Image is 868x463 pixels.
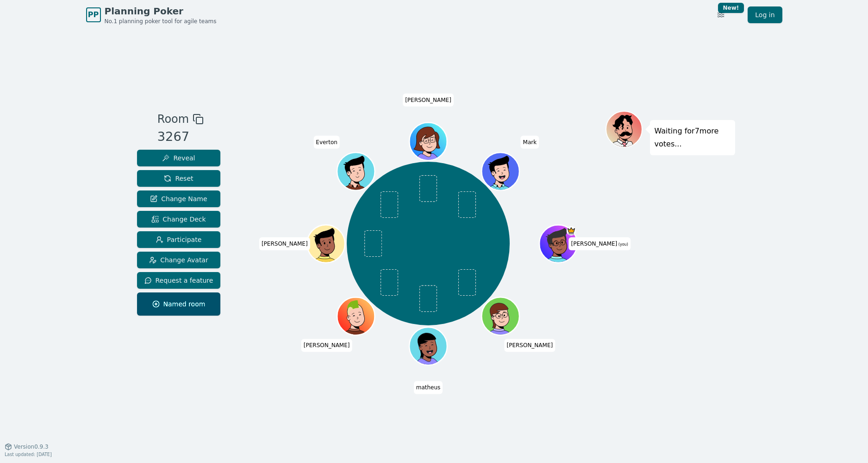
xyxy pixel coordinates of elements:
span: Request a feature [144,276,213,285]
button: Request a feature [137,272,221,289]
span: Click to change your name [414,381,443,394]
span: Rafael is the host [567,226,576,235]
span: Click to change your name [313,135,340,148]
span: Click to change your name [259,237,310,250]
span: Click to change your name [521,135,539,148]
button: Named room [137,292,221,316]
button: Reset [137,170,221,187]
button: Version0.9.3 [5,443,49,450]
span: Change Avatar [149,255,208,265]
p: Waiting for 7 more votes... [655,125,731,151]
span: PP [88,9,99,20]
span: Change Name [150,194,207,203]
button: New! [712,6,729,23]
span: Planning Poker [105,5,217,18]
button: Click to change your avatar [541,226,576,261]
span: Change Deck [151,215,206,224]
span: (you) [617,242,628,247]
a: PPPlanning PokerNo.1 planning poker tool for agile teams [86,5,217,25]
span: Version 0.9.3 [14,443,49,450]
button: Change Name [137,190,221,207]
button: Reveal [137,150,221,166]
span: No.1 planning poker tool for agile teams [105,18,217,25]
span: Click to change your name [403,93,454,106]
span: Click to change your name [569,237,631,250]
div: New! [718,3,744,13]
span: Named room [152,299,206,309]
a: Log in [748,6,782,23]
span: Click to change your name [504,339,555,352]
span: Reset [164,174,193,183]
div: 3267 [157,127,204,146]
span: Participate [156,235,202,244]
span: Click to change your name [301,339,352,352]
button: Change Deck [137,211,221,228]
span: Last updated: [DATE] [5,452,52,457]
button: Participate [137,231,221,248]
button: Change Avatar [137,252,221,268]
span: Room [157,111,189,127]
span: Reveal [162,153,195,163]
